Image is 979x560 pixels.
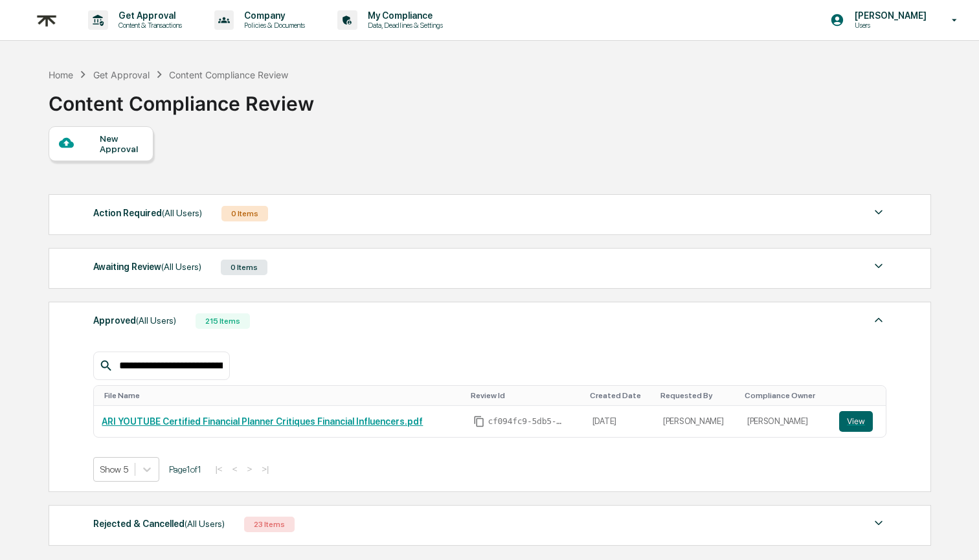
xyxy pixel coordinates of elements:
p: My Compliance [357,10,449,21]
p: [PERSON_NAME] [844,10,933,21]
div: Rejected & Cancelled [93,515,225,532]
div: Home [49,69,73,80]
div: Toggle SortBy [745,391,826,400]
div: Get Approval [93,69,150,80]
p: Content & Transactions [108,21,188,30]
span: (All Users) [161,262,201,272]
div: Content Compliance Review [49,82,314,115]
div: Toggle SortBy [660,391,734,400]
a: ARI YOUTUBE Certified Financial Planner Critiques Financial Influencers.pdf [102,416,423,427]
img: caret [871,258,886,274]
span: cf094fc9-5db5-404b-875a-52133391dbfd [488,416,565,427]
span: (All Users) [185,519,225,529]
div: 0 Items [221,206,268,221]
div: New Approval [100,133,143,154]
p: Policies & Documents [234,21,311,30]
div: Toggle SortBy [842,391,881,400]
td: [PERSON_NAME] [739,406,831,437]
td: [DATE] [585,406,655,437]
p: Company [234,10,311,21]
div: Toggle SortBy [590,391,650,400]
span: (All Users) [162,208,202,218]
div: 23 Items [244,517,295,532]
iframe: Open customer support [938,517,973,552]
img: logo [31,5,62,36]
p: Data, Deadlines & Settings [357,21,449,30]
span: Page 1 of 1 [169,464,201,475]
div: Action Required [93,205,202,221]
button: > [243,464,256,475]
button: >| [258,464,273,475]
div: Toggle SortBy [104,391,460,400]
button: |< [211,464,226,475]
p: Get Approval [108,10,188,21]
button: < [229,464,242,475]
div: Awaiting Review [93,258,201,275]
span: Copy Id [473,416,485,427]
img: caret [871,312,886,328]
div: 215 Items [196,313,250,329]
td: [PERSON_NAME] [655,406,739,437]
img: caret [871,515,886,531]
span: (All Users) [136,315,176,326]
div: Content Compliance Review [169,69,288,80]
div: 0 Items [221,260,267,275]
a: View [839,411,878,432]
img: caret [871,205,886,220]
div: Toggle SortBy [471,391,579,400]
button: View [839,411,873,432]
div: Approved [93,312,176,329]
p: Users [844,21,933,30]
